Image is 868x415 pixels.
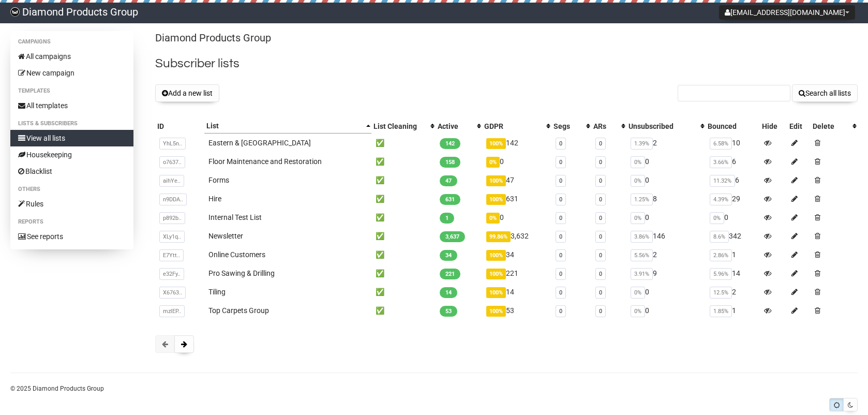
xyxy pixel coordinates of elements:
[371,189,436,208] td: ✅
[486,250,506,261] span: 100%
[486,157,500,168] span: 0%
[789,121,809,131] div: Edit
[208,176,229,184] a: Forms
[10,196,133,212] a: Rules
[706,134,760,153] td: 10
[599,177,602,184] a: 0
[371,208,436,227] td: ✅
[599,159,602,166] a: 0
[371,171,436,189] td: ✅
[371,152,436,171] td: ✅
[626,245,706,264] td: 2
[486,269,506,279] span: 100%
[10,146,133,163] a: Housekeeping
[811,118,858,134] th: Delete: No sort applied, activate to apply an ascending sort
[599,252,602,259] a: 0
[628,121,695,131] div: Unsubscribed
[440,175,457,186] span: 47
[631,156,645,168] span: 0%
[559,289,562,296] a: 0
[208,306,269,315] a: Top Carpets Group
[486,194,506,205] span: 100%
[159,138,186,150] span: YhL5n..
[482,208,552,227] td: 0
[10,36,133,48] li: Campaigns
[559,215,562,221] a: 0
[440,269,460,279] span: 221
[10,163,133,180] a: Blacklist
[482,189,552,208] td: 631
[559,140,562,147] a: 0
[559,196,562,203] a: 0
[10,7,20,17] img: 0e15046020f1bb11392451ad42f33bbf
[706,189,760,208] td: 29
[482,264,552,283] td: 221
[10,130,133,146] a: View all lists
[591,118,626,134] th: ARs: No sort applied, activate to apply an ascending sort
[599,233,602,240] a: 0
[631,305,645,317] span: 0%
[551,118,591,134] th: Segs: No sort applied, activate to apply an ascending sort
[559,308,562,315] a: 0
[710,194,732,205] span: 4.39%
[440,194,460,205] span: 631
[559,252,562,259] a: 0
[208,195,221,203] a: Hire
[708,121,758,131] div: Bounced
[631,249,653,261] span: 5.56%
[440,306,457,317] span: 53
[371,227,436,245] td: ✅
[486,138,506,149] span: 100%
[155,84,219,102] button: Add a new list
[159,212,185,224] span: p892b..
[482,301,552,320] td: 53
[10,216,133,228] li: Reports
[631,138,653,150] span: 1.39%
[482,171,552,189] td: 47
[208,213,262,221] a: Internal Test List
[631,231,653,243] span: 3.86%
[371,283,436,301] td: ✅
[599,271,602,277] a: 0
[626,171,706,189] td: 0
[599,215,602,221] a: 0
[208,232,243,240] a: Newsletter
[440,138,460,149] span: 142
[208,157,322,166] a: Floor Maintenance and Restoration
[440,231,465,242] span: 3,637
[599,289,602,296] a: 0
[482,283,552,301] td: 14
[626,301,706,320] td: 0
[599,140,602,147] a: 0
[710,175,735,187] span: 11.32%
[626,227,706,245] td: 146
[10,48,133,65] a: All campaigns
[762,121,785,131] div: Hide
[706,208,760,227] td: 0
[706,301,760,320] td: 1
[10,383,858,394] p: © 2025 Diamond Products Group
[208,269,275,277] a: Pro Sawing & Drilling
[787,118,811,134] th: Edit: No sort applied, sorting is disabled
[710,231,729,243] span: 8.6%
[10,117,133,130] li: Lists & subscribers
[482,118,552,134] th: GDPR: No sort applied, activate to apply an ascending sort
[626,208,706,227] td: 0
[155,54,858,73] h2: Subscriber lists
[792,84,858,102] button: Search all lists
[486,175,506,186] span: 100%
[486,213,500,224] span: 0%
[706,171,760,189] td: 6
[10,183,133,196] li: Others
[559,233,562,240] a: 0
[710,212,724,224] span: 0%
[159,194,187,205] span: n9DDA..
[371,301,436,320] td: ✅
[706,118,760,134] th: Bounced: No sort applied, sorting is disabled
[710,138,732,150] span: 6.58%
[760,118,787,134] th: Hide: No sort applied, sorting is disabled
[482,152,552,171] td: 0
[10,228,133,245] a: See reports
[159,287,186,299] span: X6763..
[631,268,653,280] span: 3.91%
